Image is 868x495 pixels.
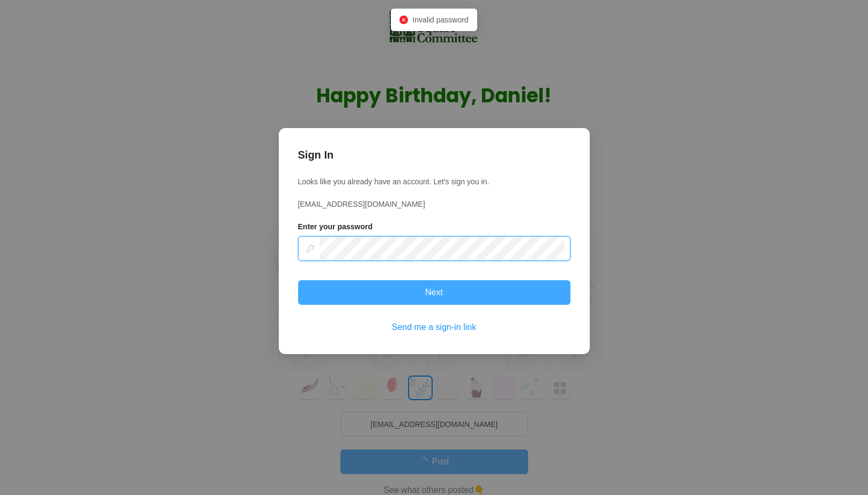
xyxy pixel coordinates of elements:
button: Next [298,280,570,305]
span: close-circle [399,16,408,24]
span: Invalid password [412,16,468,24]
p: Looks like you already have an account. Let's sign you in. [298,176,570,187]
h2: Sign In [298,147,570,168]
h4: Enter your password [298,221,570,232]
button: Send me a sign-in link [383,318,485,335]
p: [EMAIL_ADDRESS][DOMAIN_NAME] [298,198,570,210]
